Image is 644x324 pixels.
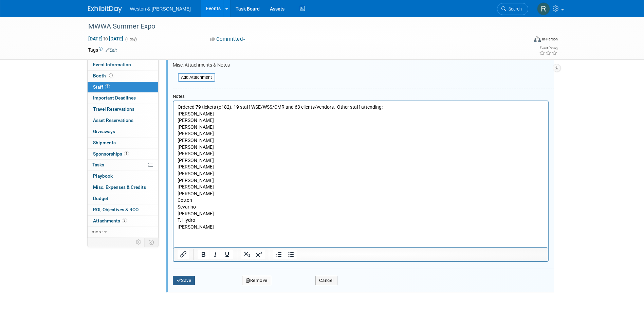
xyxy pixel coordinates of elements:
[539,47,557,50] div: Event Rating
[88,82,158,93] a: Staff1
[88,227,158,237] a: more
[93,73,114,78] span: Booth
[88,115,158,126] a: Asset Reservations
[93,207,139,212] span: ROI, Objectives & ROO
[124,151,129,156] span: 1
[93,84,110,90] span: Staff
[103,36,109,41] span: to
[497,3,528,15] a: Search
[88,36,124,42] span: [DATE] [DATE]
[542,37,558,42] div: In-Person
[88,93,158,104] a: Important Deadlines
[242,276,271,285] button: Remove
[534,36,541,42] img: Format-Inperson.png
[88,149,158,160] a: Sponsorships1
[125,37,137,41] span: (1 day)
[122,218,127,223] span: 3
[173,101,548,247] iframe: Rich Text Area
[88,193,158,204] a: Budget
[273,250,285,259] button: Numbered list
[285,250,297,259] button: Bullet list
[106,48,117,53] a: Edit
[130,6,191,12] span: Weston & [PERSON_NAME]
[88,6,122,13] img: ExhibitDay
[93,129,115,134] span: Giveaways
[133,238,145,247] td: Personalize Event Tab Strip
[105,84,110,89] span: 1
[221,250,233,259] button: Underline
[173,94,549,100] div: Notes
[88,216,158,227] a: Attachments3
[88,126,158,137] a: Giveaways
[178,250,189,259] button: Insert/edit link
[253,250,265,259] button: Superscript
[93,95,136,101] span: Important Deadlines
[93,62,131,67] span: Event Information
[93,118,133,123] span: Asset Reservations
[92,162,104,167] span: Tasks
[208,36,248,43] button: Committed
[88,182,158,193] a: Misc. Expenses & Credits
[93,106,134,112] span: Travel Reservations
[88,138,158,148] a: Shipments
[537,2,550,15] img: Roberta Sinclair
[88,104,158,115] a: Travel Reservations
[173,62,554,68] div: Misc. Attachments & Notes
[88,171,158,182] a: Playbook
[93,184,146,190] span: Misc. Expenses & Credits
[88,47,117,53] td: Tags
[209,250,221,259] button: Italic
[198,250,209,259] button: Bold
[93,151,129,157] span: Sponsorships
[93,218,127,223] span: Attachments
[88,59,158,70] a: Event Information
[173,276,195,285] button: Save
[506,6,522,12] span: Search
[108,73,114,78] span: Booth not reserved yet
[93,196,108,201] span: Budget
[315,276,337,285] button: Cancel
[241,250,253,259] button: Subscript
[488,35,558,46] div: Event Format
[93,140,116,145] span: Shipments
[88,204,158,215] a: ROI, Objectives & ROO
[88,71,158,82] a: Booth
[144,238,158,247] td: Toggle Event Tabs
[86,20,518,33] div: MWWA Summer Expo
[88,160,158,170] a: Tasks
[92,229,103,234] span: more
[93,173,113,179] span: Playbook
